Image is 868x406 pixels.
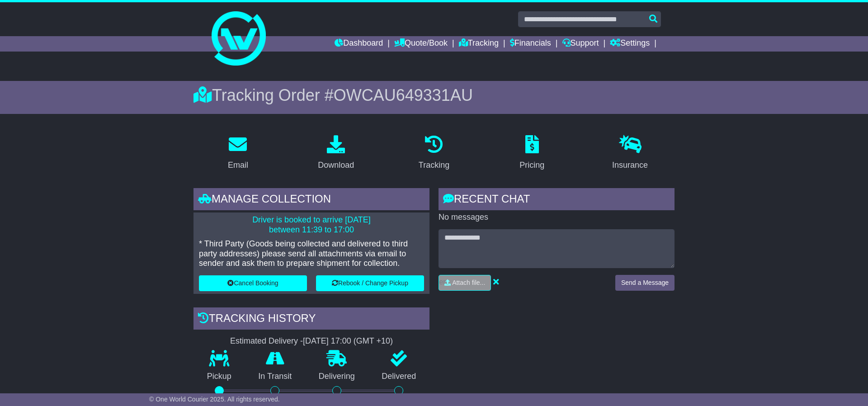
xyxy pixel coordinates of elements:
[199,239,424,269] p: * Third Party (Goods being collected and delivered to third party addresses) please send all atta...
[368,372,430,382] p: Delivered
[519,159,544,171] div: Pricing
[149,396,280,403] span: © One World Courier 2025. All rights reserved.
[193,85,675,105] div: Tracking Order #
[305,372,368,382] p: Delivering
[335,36,383,52] a: Dashboard
[612,159,648,171] div: Insurance
[439,188,675,212] div: RECENT CHAT
[228,159,248,171] div: Email
[562,36,599,52] a: Support
[318,159,354,171] div: Download
[193,307,429,332] div: Tracking history
[615,275,675,291] button: Send a Message
[334,86,473,104] span: OWCAU649331AU
[303,336,393,346] div: [DATE] 17:00 (GMT +10)
[606,132,654,175] a: Insurance
[394,36,448,52] a: Quote/Book
[312,132,360,175] a: Download
[610,36,650,52] a: Settings
[459,36,499,52] a: Tracking
[413,132,455,175] a: Tracking
[439,212,675,222] p: No messages
[514,132,550,175] a: Pricing
[199,215,424,235] p: Driver is booked to arrive [DATE] between 11:39 to 17:00
[193,372,245,382] p: Pickup
[316,275,424,291] button: Rebook / Change Pickup
[510,36,551,52] a: Financials
[222,132,254,175] a: Email
[193,188,429,212] div: Manage collection
[419,159,449,171] div: Tracking
[193,336,429,346] div: Estimated Delivery -
[199,275,307,291] button: Cancel Booking
[245,372,306,382] p: In Transit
